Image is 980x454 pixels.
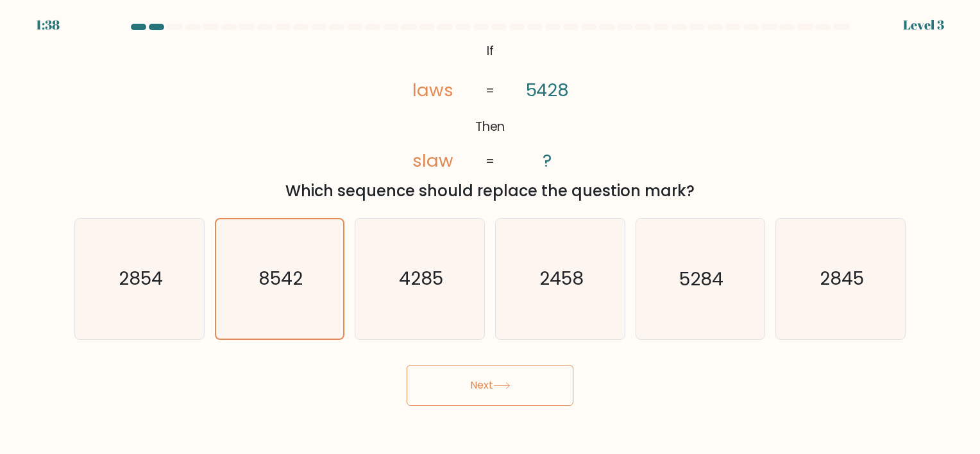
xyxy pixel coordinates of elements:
text: 2458 [539,267,584,292]
div: Level 3 [903,15,944,35]
text: 5284 [679,267,723,292]
tspan: = [486,153,494,170]
div: 1:38 [36,15,60,35]
text: 2854 [119,267,163,292]
div: Which sequence should replace the question mark? [82,180,898,203]
text: 4285 [399,267,443,292]
tspan: slaw [412,149,453,174]
text: 8542 [258,267,303,292]
text: 2845 [820,267,864,292]
tspan: laws [412,78,453,103]
tspan: 5428 [526,78,570,103]
tspan: Then [475,118,505,135]
button: Next [407,365,573,406]
tspan: If [487,42,494,60]
tspan: = [486,82,494,99]
svg: @import url('[URL][DOMAIN_NAME]); [380,38,601,174]
tspan: ? [543,149,552,174]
